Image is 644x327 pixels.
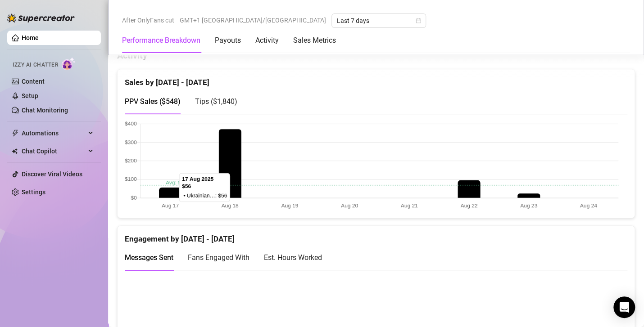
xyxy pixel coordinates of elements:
[22,144,86,158] span: Chat Copilot
[22,92,38,99] a: Setup
[12,148,18,154] img: Chat Copilot
[613,296,635,318] div: Open Intercom Messenger
[12,130,19,137] span: thunderbolt
[13,61,58,69] span: Izzy AI Chatter
[125,69,627,89] div: Sales by [DATE] - [DATE]
[22,78,45,85] a: Content
[125,253,173,262] span: Messages Sent
[188,253,249,262] span: Fans Engaged With
[215,35,241,46] div: Payouts
[22,34,39,41] a: Home
[22,126,86,140] span: Automations
[117,49,635,62] h4: Activity
[293,35,336,46] div: Sales Metrics
[22,170,82,178] a: Discover Viral Videos
[264,252,322,263] div: Est. Hours Worked
[416,18,421,23] span: calendar
[122,13,174,27] span: After OnlyFans cut
[125,97,181,106] span: PPV Sales ( $548 )
[22,188,45,196] a: Settings
[7,13,75,22] img: logo-BBDzfeDw.svg
[180,13,326,27] span: GMT+1 [GEOGRAPHIC_DATA]/[GEOGRAPHIC_DATA]
[125,226,627,245] div: Engagement by [DATE] - [DATE]
[22,107,68,114] a: Chat Monitoring
[195,97,237,106] span: Tips ( $1,840 )
[62,57,76,70] img: AI Chatter
[255,35,279,46] div: Activity
[122,35,200,46] div: Performance Breakdown
[337,14,421,27] span: Last 7 days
